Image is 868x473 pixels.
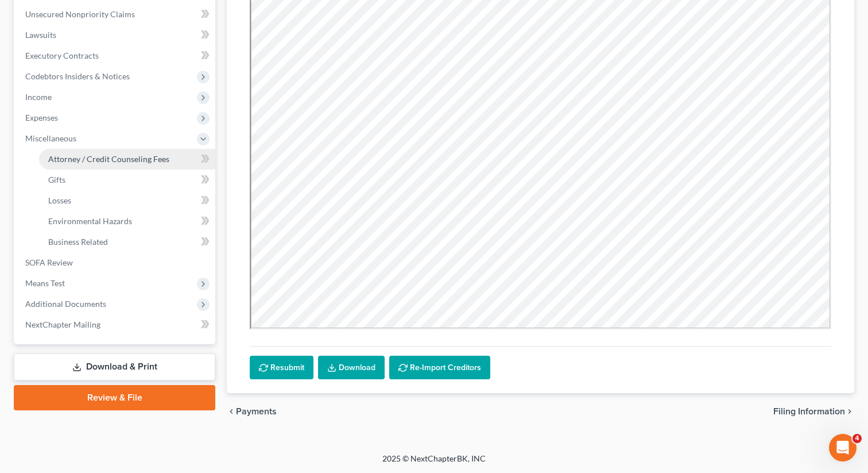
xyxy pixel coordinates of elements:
button: chevron_left Payments [227,407,277,416]
button: Resubmit [250,356,313,380]
span: Lawsuits [25,30,56,40]
a: Business Related [39,232,215,252]
span: Unsecured Nonpriority Claims [25,9,135,19]
a: Executory Contracts [16,45,215,66]
span: Income [25,92,52,102]
a: Losses [39,190,215,211]
span: Codebtors Insiders & Notices [25,71,130,81]
i: chevron_right [845,407,854,416]
span: SOFA Review [25,257,73,267]
span: Expenses [25,113,58,122]
span: Additional Documents [25,299,106,309]
span: Executory Contracts [25,51,99,60]
span: Business Related [48,237,108,247]
span: Miscellaneous [25,133,76,143]
a: Download & Print [14,353,215,380]
span: Means Test [25,278,65,288]
button: Filing Information chevron_right [773,407,854,416]
iframe: Intercom live chat [829,434,857,462]
a: Review & File [14,385,215,410]
span: Filing Information [773,407,845,416]
i: chevron_left [227,407,236,416]
span: 4 [852,434,862,443]
a: Lawsuits [16,25,215,45]
span: Payments [236,407,277,416]
a: Environmental Hazards [39,211,215,232]
span: NextChapter Mailing [25,320,100,329]
a: Unsecured Nonpriority Claims [16,4,215,25]
span: Losses [48,195,71,205]
a: Download [318,356,385,380]
span: Attorney / Credit Counseling Fees [48,154,169,164]
span: Gifts [48,175,65,184]
a: NextChapter Mailing [16,314,215,335]
span: Environmental Hazards [48,216,132,226]
a: SOFA Review [16,252,215,273]
a: Attorney / Credit Counseling Fees [39,149,215,170]
a: Gifts [39,170,215,190]
button: Re-Import Creditors [389,356,490,380]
